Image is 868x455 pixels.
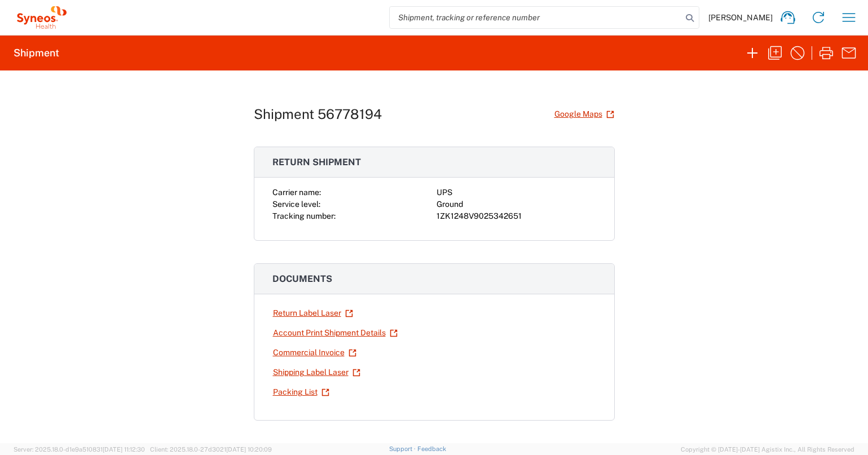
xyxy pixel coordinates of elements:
[272,157,361,167] span: Return shipment
[226,446,272,453] span: [DATE] 10:20:09
[254,106,382,122] h1: Shipment 56778194
[272,303,354,323] a: Return Label Laser
[389,445,417,452] a: Support
[437,210,596,222] div: 1ZK1248V9025342651
[272,363,361,382] a: Shipping Label Laser
[272,382,330,402] a: Packing List
[150,446,272,453] span: Client: 2025.18.0-27d3021
[681,444,854,454] span: Copyright © [DATE]-[DATE] Agistix Inc., All Rights Reserved
[272,200,320,209] span: Service level:
[437,187,596,198] div: UPS
[272,211,336,220] span: Tracking number:
[272,188,321,197] span: Carrier name:
[437,198,596,210] div: Ground
[390,7,682,28] input: Shipment, tracking or reference number
[708,12,773,23] span: [PERSON_NAME]
[14,446,145,453] span: Server: 2025.18.0-d1e9a510831
[554,104,615,124] a: Google Maps
[272,323,398,343] a: Account Print Shipment Details
[14,46,59,60] h2: Shipment
[272,273,332,284] span: Documents
[272,343,357,363] a: Commercial Invoice
[103,446,145,453] span: [DATE] 11:12:30
[417,445,446,452] a: Feedback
